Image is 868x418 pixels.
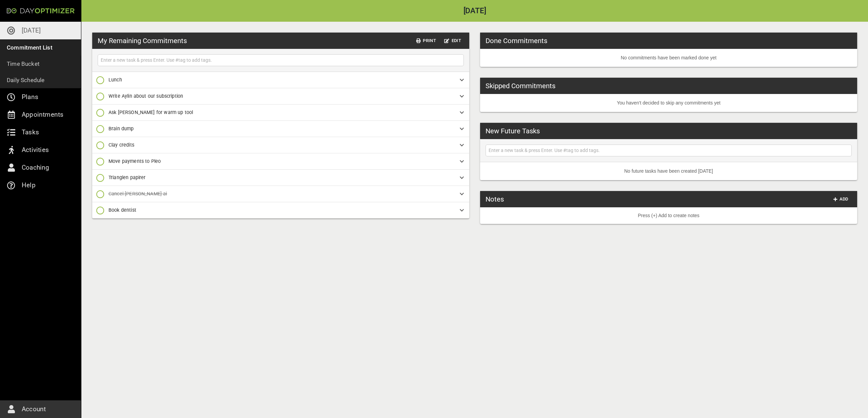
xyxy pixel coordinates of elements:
h3: My Remaining Commitments [98,36,187,46]
p: Plans [22,92,38,102]
h3: Skipped Commitments [486,81,555,91]
span: Trianglen papirer [108,175,146,180]
p: Daily Schedule [7,75,45,85]
h3: Notes [486,194,504,204]
li: You haven't decided to skip any commitments yet [480,94,857,112]
div: Book dentist [92,202,469,218]
p: Commitment List [7,43,53,52]
button: Edit [441,36,464,46]
img: Day Optimizer [7,8,75,14]
div: Cancel [PERSON_NAME] ai [92,186,469,202]
span: Lunch [108,77,122,82]
input: Enter a new task & press Enter. Use #tag to add tags. [487,146,850,155]
div: Trianglen papirer [92,170,469,186]
span: Move payments to Pleo [108,158,161,164]
span: Write Aylin about our subscription [108,93,183,99]
button: Add [830,194,852,205]
p: Activities [22,145,49,155]
span: Book dentist [108,207,136,213]
h3: New Future Tasks [486,126,540,136]
h2: [DATE] [81,7,868,15]
p: Press (+) Add to create notes [486,212,852,219]
input: Enter a new task & press Enter. Use #tag to add tags. [99,56,462,64]
span: Brain dump [108,126,134,131]
p: Help [22,180,36,191]
span: Add [833,195,849,203]
p: Coaching [22,162,50,173]
h3: Done Commitments [486,36,547,46]
div: Clay credits [92,137,469,153]
div: Brain dump [92,121,469,137]
p: Time Bucket [7,59,40,69]
p: Appointments [22,109,63,120]
span: Cancel [PERSON_NAME] ai [108,191,167,196]
span: Print [416,37,436,45]
span: Ask [PERSON_NAME] for warm up tool [108,110,193,115]
p: Tasks [22,127,39,138]
div: Ask [PERSON_NAME] for warm up tool [92,104,469,121]
div: Move payments to Pleo [92,153,469,170]
div: Lunch [92,72,469,88]
p: [DATE] [22,25,41,36]
li: No commitments have been marked done yet [480,49,857,67]
li: No future tasks have been created [DATE] [480,162,857,180]
span: Clay credits [108,142,134,148]
div: Write Aylin about our subscription [92,88,469,104]
button: Print [414,36,439,46]
p: Account [22,404,46,415]
span: Edit [444,37,461,45]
